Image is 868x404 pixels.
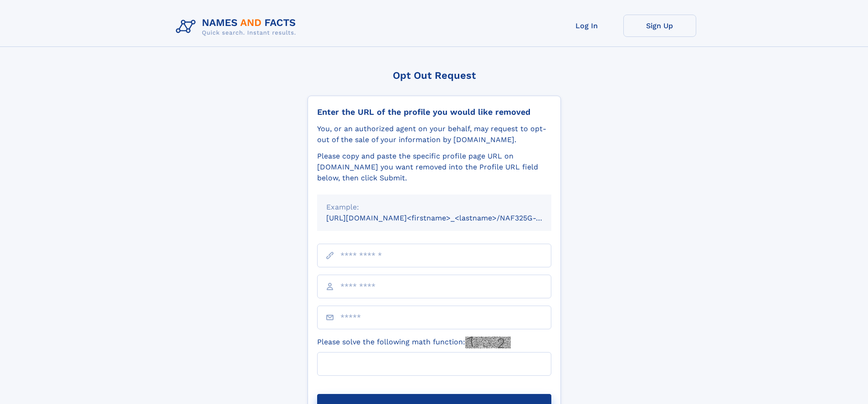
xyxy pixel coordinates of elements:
[326,202,542,213] div: Example:
[623,15,696,37] a: Sign Up
[317,107,551,117] div: Enter the URL of the profile you would like removed
[317,123,551,145] div: You, or an authorized agent on your behalf, may request to opt-out of the sale of your informatio...
[317,151,551,184] div: Please copy and paste the specific profile page URL on [DOMAIN_NAME] you want removed into the Pr...
[308,70,561,81] div: Opt Out Request
[317,337,511,348] label: Please solve the following math function:
[326,214,569,222] small: [URL][DOMAIN_NAME]<firstname>_<lastname>/NAF325G-xxxxxxxx
[172,15,303,39] img: Logo Names and Facts
[550,15,623,37] a: Log In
